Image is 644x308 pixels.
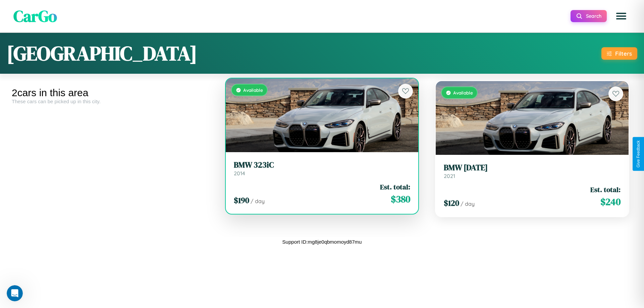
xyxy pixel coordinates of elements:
span: CarGo [13,5,57,27]
button: Filters [601,47,637,60]
span: $ 240 [600,195,621,208]
button: Search [571,10,607,22]
div: These cars can be picked up in this city. [12,99,212,104]
h1: [GEOGRAPHIC_DATA] [7,40,197,67]
span: Available [243,87,263,93]
span: Search [586,13,601,19]
div: Filters [615,50,632,57]
span: $ 380 [391,192,410,206]
span: / day [461,200,475,207]
iframe: Intercom live chat [7,285,23,301]
span: $ 190 [234,195,249,206]
span: $ 120 [444,197,459,208]
span: / day [251,198,265,204]
span: 2014 [234,170,245,177]
span: Est. total: [590,185,621,194]
h3: BMW 323iC [234,160,411,170]
button: Open menu [612,7,631,25]
h3: BMW [DATE] [444,163,621,173]
span: 2021 [444,173,455,179]
span: Available [453,90,473,96]
a: BMW 323iC2014 [234,160,411,177]
div: Give Feedback [636,140,641,168]
a: BMW [DATE]2021 [444,163,621,179]
span: Est. total: [380,182,410,192]
p: Support ID: mg8je0qbmomoyd87mu [282,237,362,246]
div: 2 cars in this area [12,87,212,99]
